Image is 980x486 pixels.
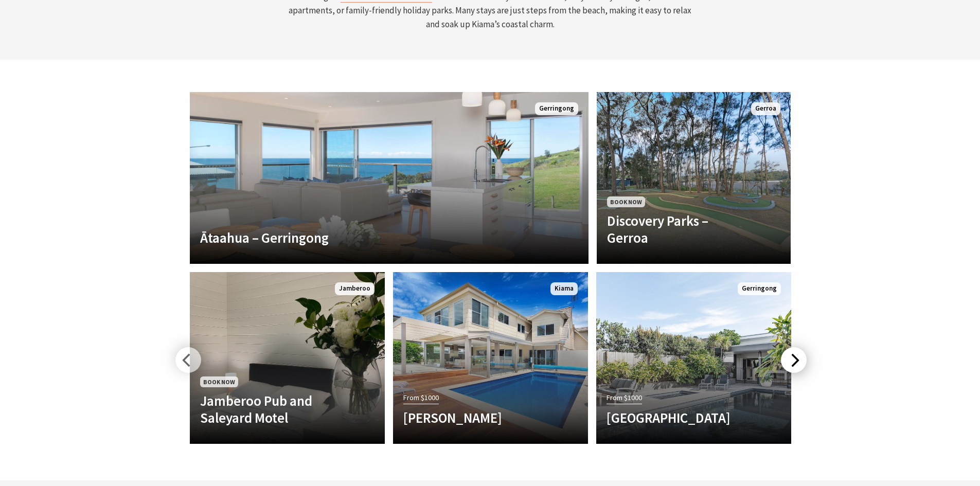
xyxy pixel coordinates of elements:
h4: Jamberoo Pub and Saleyard Motel [200,392,345,426]
h4: Discovery Parks – Gerroa [607,212,751,246]
a: From $1000 [GEOGRAPHIC_DATA] Gerringong [596,272,791,444]
h4: Ātaahua – Gerringong [200,229,519,246]
a: Another Image Used Ātaahua – Gerringong Gerringong [190,92,589,264]
span: Book Now [607,196,645,207]
h4: [GEOGRAPHIC_DATA] [607,409,752,426]
span: Jamberoo [335,282,375,295]
a: From $1000 [PERSON_NAME] Kiama [393,272,588,444]
span: From $1000 [607,392,642,404]
span: Gerringong [535,102,578,115]
span: Book Now [200,376,238,387]
a: Book Now Discovery Parks – Gerroa Gerroa [597,92,791,264]
span: Kiama [550,282,578,295]
a: Book Now Jamberoo Pub and Saleyard Motel Jamberoo [190,272,385,444]
span: From $1000 [403,392,439,404]
span: Gerringong [738,282,781,295]
span: Gerroa [751,102,780,115]
h4: [PERSON_NAME] [403,409,548,426]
